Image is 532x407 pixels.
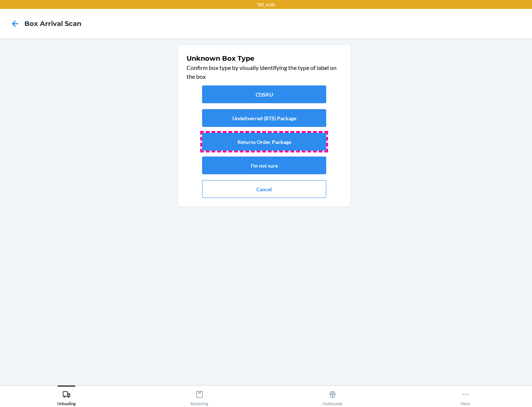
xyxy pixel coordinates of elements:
[133,386,266,406] button: Receiving
[266,386,399,406] button: Outbounds
[202,85,326,103] button: CDSKU
[187,54,342,63] h1: Unknown Box Type
[191,387,208,406] div: Receiving
[399,386,532,406] button: More
[57,387,76,406] div: Unloading
[257,1,275,8] p: TST_LOG
[24,19,81,28] h4: Box Arrival Scan
[202,180,326,198] button: Cancel
[187,63,342,81] p: Confirm box type by visually identifying the type of label on the box
[323,387,342,406] div: Outbounds
[202,109,326,127] button: Undeliverred (RTS) Package
[461,387,470,406] div: More
[202,133,326,151] button: Returns Order Package
[202,157,326,174] button: I'm not sure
